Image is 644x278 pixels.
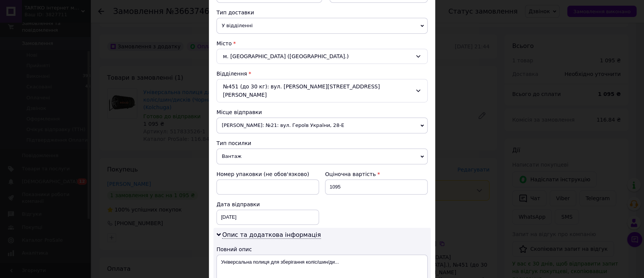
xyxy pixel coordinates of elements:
span: Тип посилки [216,140,251,146]
span: Вантаж [216,148,428,164]
span: У відділенні [216,18,428,34]
span: [PERSON_NAME]: №21: вул. Героїв України, 28-Е [216,117,428,133]
div: Номер упаковки (не обов'язково) [216,170,319,178]
div: Відділення [216,70,428,77]
div: Місто [216,40,428,47]
span: Тип доставки [216,9,254,15]
span: Опис та додаткова інформація [222,231,321,239]
div: Дата відправки [216,201,319,208]
span: Місце відправки [216,109,262,115]
div: м. [GEOGRAPHIC_DATA] ([GEOGRAPHIC_DATA].) [216,49,428,64]
div: Оціночна вартість [325,170,428,178]
div: №451 (до 30 кг): вул. [PERSON_NAME][STREET_ADDRESS][PERSON_NAME] [216,79,428,102]
div: Повний опис [216,246,428,253]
